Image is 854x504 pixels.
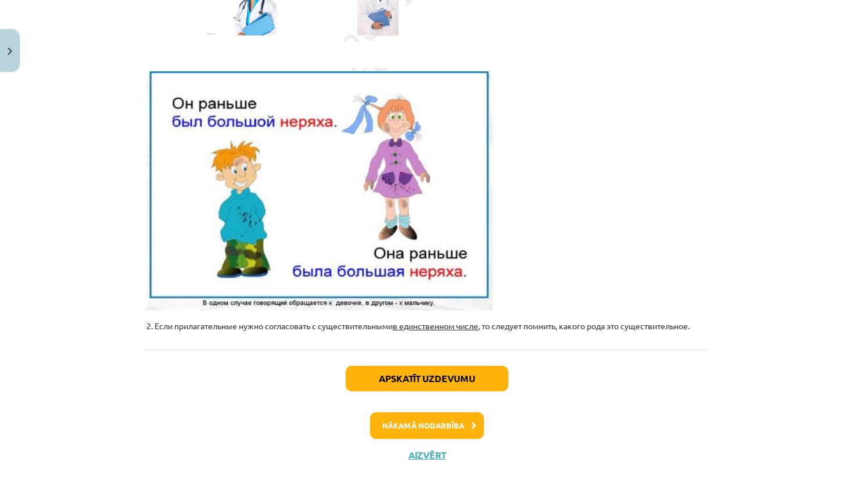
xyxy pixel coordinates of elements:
p: 2. Если прилагательные нужно согласовать с существительными , то следует помнить, какого рода это... [146,320,708,332]
button: Nākamā nodarbība [370,412,484,439]
button: Apskatīt uzdevumu [346,366,508,391]
img: icon-close-lesson-0947bae3869378f0d4975bcd49f059093ad1ed9edebbc8119c70593378902aed.svg [8,48,12,55]
u: в единственном числе [393,321,478,331]
button: Aizvērt [405,449,449,461]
